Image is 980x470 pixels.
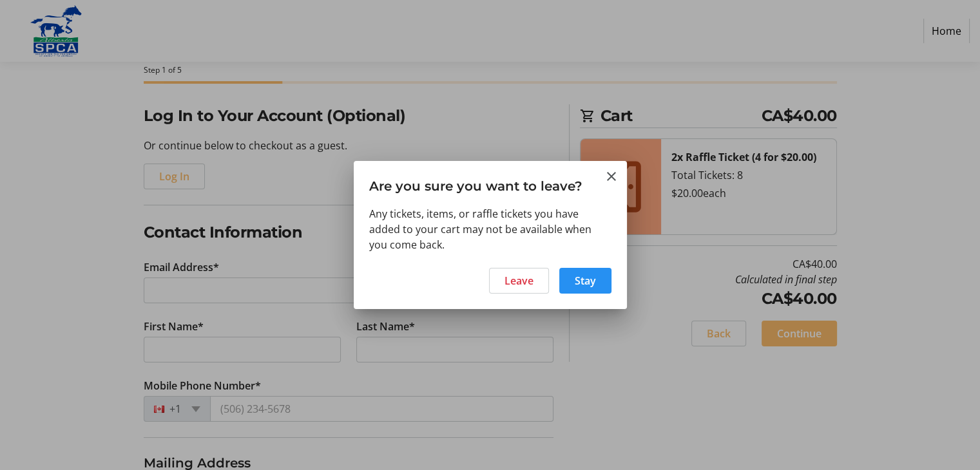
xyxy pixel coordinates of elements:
button: Close [604,169,619,184]
span: Leave [504,273,533,288]
span: Stay [575,273,596,288]
div: Any tickets, items, or raffle tickets you have added to your cart may not be available when you c... [369,206,611,252]
button: Stay [559,268,611,294]
button: Leave [489,268,549,294]
h3: Are you sure you want to leave? [354,161,627,205]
